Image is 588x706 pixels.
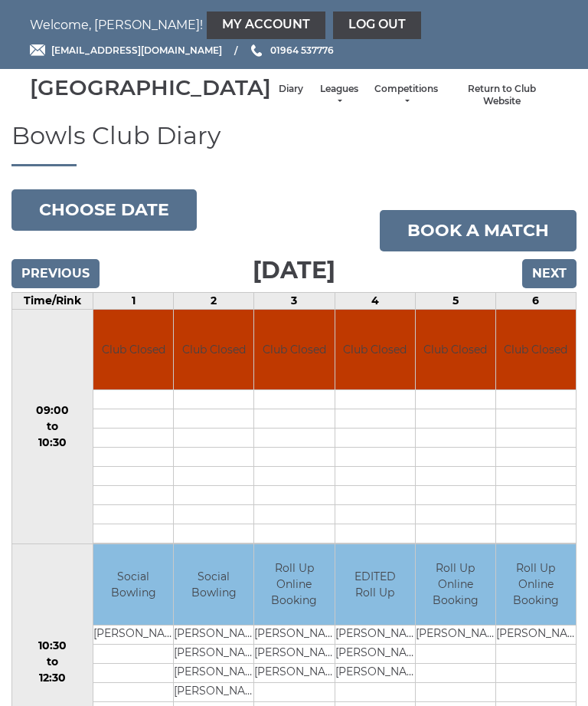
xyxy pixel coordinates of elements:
td: Roll Up Online Booking [496,544,576,625]
div: [GEOGRAPHIC_DATA] [30,76,271,100]
td: [PERSON_NAME] [174,682,253,701]
a: My Account [207,11,325,39]
a: Leagues [318,83,359,108]
span: [EMAIL_ADDRESS][DOMAIN_NAME] [51,44,222,56]
a: Log out [333,11,421,39]
input: Previous [11,259,100,288]
td: 4 [335,292,415,309]
td: [PERSON_NAME] [93,625,173,644]
td: Roll Up Online Booking [416,544,495,625]
td: Social Bowling [93,544,173,625]
td: Club Closed [335,310,415,390]
td: [PERSON_NAME] [254,663,334,682]
td: 1 [93,292,174,309]
span: 01964 537776 [270,44,334,56]
td: Roll Up Online Booking [254,544,334,625]
td: Time/Rink [12,292,93,309]
td: Social Bowling [174,544,253,625]
a: Book a match [380,210,577,251]
td: [PERSON_NAME] [254,644,334,663]
td: [PERSON_NAME] [335,663,415,682]
td: Club Closed [174,310,253,390]
td: [PERSON_NAME] [174,625,253,644]
h1: Bowls Club Diary [11,122,577,166]
td: [PERSON_NAME] [174,663,253,682]
button: Choose date [11,189,197,231]
td: [PERSON_NAME] [174,644,253,663]
td: 6 [495,292,576,309]
a: Phone us 01964 537776 [249,43,334,57]
img: Phone us [251,44,262,57]
a: Competitions [374,83,438,108]
a: Return to Club Website [453,83,550,108]
td: [PERSON_NAME] [335,644,415,663]
td: Club Closed [93,310,173,390]
td: [PERSON_NAME] [416,625,495,644]
td: 2 [174,292,254,309]
a: Email [EMAIL_ADDRESS][DOMAIN_NAME] [30,43,222,57]
a: Diary [279,83,303,96]
td: Club Closed [416,310,495,390]
td: Club Closed [496,310,576,390]
td: 3 [254,292,335,309]
img: Email [30,44,45,56]
td: EDITED Roll Up [335,544,415,625]
td: Club Closed [254,310,334,390]
td: [PERSON_NAME] [335,625,415,644]
td: 5 [415,292,495,309]
input: Next [522,259,577,288]
td: [PERSON_NAME] [254,625,334,644]
td: [PERSON_NAME] [496,625,576,644]
nav: Welcome, [PERSON_NAME]! [30,11,558,39]
td: 09:00 to 10:30 [12,309,93,544]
